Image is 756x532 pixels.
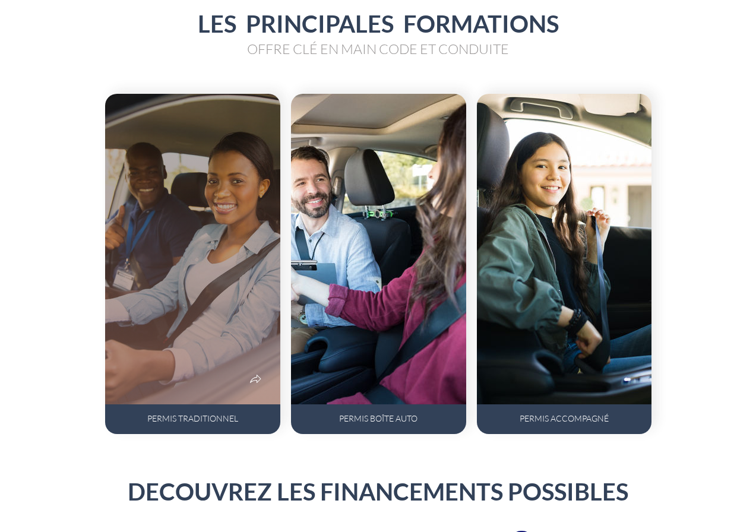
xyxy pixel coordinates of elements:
[520,413,609,423] span: PERMIS ACCOMPAGNÉ
[128,477,628,506] a: DECOUVREZ LES FINANCEMENTS POSSIBLES
[198,9,559,38] span: LES PRINCIPALES FORMATIONS
[536,343,756,532] iframe: Wix Chat
[147,413,238,423] span: PERMIS TRADITIONNEL
[339,413,417,423] span: PERMIS BOÎTE AUTO
[242,366,268,395] div: Share
[247,40,509,57] span: OFFRE CLÉ EN MAIN CODE ET CONDUITE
